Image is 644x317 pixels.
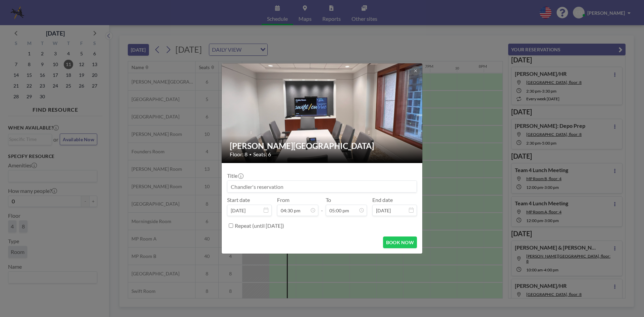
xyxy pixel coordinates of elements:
button: BOOK NOW [383,236,417,248]
span: Seats: 6 [253,151,271,158]
label: Repeat (until [DATE]) [235,222,284,229]
input: Chandler's reservation [227,181,417,192]
h2: [PERSON_NAME][GEOGRAPHIC_DATA] [230,141,415,151]
span: - [321,199,323,214]
label: To [326,197,331,203]
img: 537.png [222,38,423,189]
span: Floor: 8 [230,151,248,158]
label: End date [372,197,393,203]
label: Title [227,172,243,179]
span: • [249,152,252,157]
label: Start date [227,197,250,203]
label: From [277,197,289,203]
